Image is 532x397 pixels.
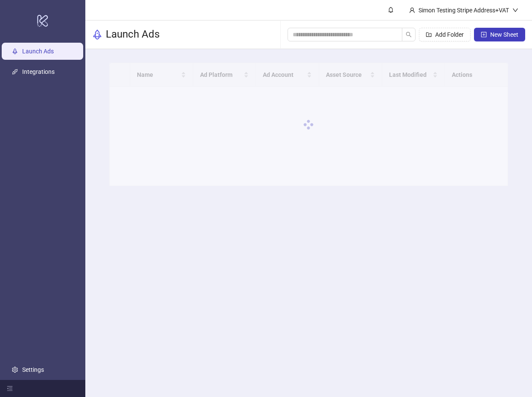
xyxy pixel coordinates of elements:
a: Integrations [22,68,55,75]
span: user [409,7,415,13]
div: Simon Testing Stripe Address+VAT [415,6,512,15]
span: down [512,7,518,13]
h3: Launch Ads [106,28,160,41]
button: New Sheet [474,28,525,41]
span: bell [388,7,394,13]
a: Launch Ads [22,48,54,55]
button: Add Folder [419,28,471,41]
span: plus-square [481,32,487,38]
span: Add Folder [435,31,464,38]
span: New Sheet [490,31,518,38]
span: search [406,32,412,38]
span: folder-add [426,32,432,38]
a: Settings [22,366,44,373]
span: rocket [92,29,102,40]
span: menu-fold [7,385,13,391]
